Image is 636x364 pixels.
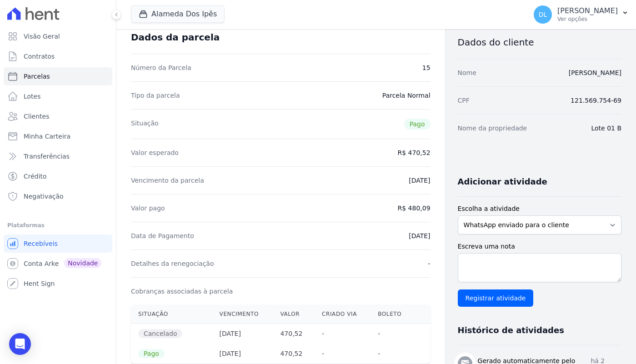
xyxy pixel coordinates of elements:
dt: Nome [458,68,476,77]
dd: 15 [422,63,431,72]
dt: Número da Parcela [131,63,191,72]
a: Lotes [4,87,112,105]
span: Crédito [24,172,47,181]
span: Hent Sign [24,279,55,288]
dd: - [428,259,431,268]
a: Crédito [4,167,112,185]
span: Recebíveis [24,239,58,248]
dt: Valor pago [131,204,165,213]
span: Pago [404,119,431,130]
th: Boleto [371,305,414,324]
a: Clientes [4,107,112,125]
span: Transferências [24,152,70,161]
span: Contratos [24,52,55,61]
h3: Histórico de atividades [458,325,564,336]
a: Contratos [4,47,112,65]
th: 470,52 [273,324,315,344]
span: Minha Carteira [24,132,70,141]
span: Cancelado [138,329,182,338]
th: 470,52 [273,344,315,364]
th: Criado via [315,305,371,324]
dt: Nome da propriedade [458,124,527,133]
h3: Dados do cliente [458,37,621,48]
p: Ver opções [557,15,618,23]
button: Alameda Dos Ipês [131,5,225,23]
dd: R$ 480,09 [397,204,430,213]
span: Pago [138,349,165,358]
a: Parcelas [4,67,112,85]
th: - [371,324,414,344]
div: Dados da parcela [131,32,220,43]
span: DL [539,11,547,18]
th: Situação [131,305,212,324]
dt: Detalhes da renegociação [131,259,214,268]
dd: Lote 01 B [591,124,621,133]
a: Hent Sign [4,274,112,293]
label: Escreva uma nota [458,242,621,251]
span: Novidade [64,258,101,268]
dt: CPF [458,96,470,105]
a: Conta Arke Novidade [4,254,112,273]
th: Valor [273,305,315,324]
th: - [315,324,371,344]
dd: R$ 470,52 [397,148,430,157]
dd: [DATE] [409,231,430,240]
button: DL [PERSON_NAME] Ver opções [526,2,636,27]
dd: [DATE] [409,176,430,185]
a: Minha Carteira [4,127,112,145]
th: - [371,344,414,364]
a: [PERSON_NAME] [569,69,621,76]
dt: Vencimento da parcela [131,176,204,185]
th: Vencimento [212,305,273,324]
a: Visão Geral [4,27,112,45]
a: Negativação [4,187,112,205]
p: [PERSON_NAME] [557,6,618,15]
a: Transferências [4,147,112,165]
th: [DATE] [212,344,273,364]
dt: Data de Pagamento [131,231,194,240]
span: Lotes [24,92,41,101]
dt: Cobranças associadas à parcela [131,287,233,296]
h3: Adicionar atividade [458,176,547,187]
span: Visão Geral [24,32,60,41]
span: Conta Arke [24,259,59,268]
label: Escolha a atividade [458,204,621,214]
dt: Valor esperado [131,148,179,157]
div: Open Intercom Messenger [9,333,31,355]
dd: 121.569.754-69 [571,96,621,105]
dt: Tipo da parcela [131,91,180,100]
a: Recebíveis [4,234,112,253]
dd: Parcela Normal [382,91,431,100]
span: Clientes [24,112,49,121]
th: [DATE] [212,324,273,344]
th: - [315,344,371,364]
input: Registrar atividade [458,289,534,307]
dt: Situação [131,119,159,130]
span: Negativação [24,192,64,201]
div: Plataformas [7,220,109,231]
span: Parcelas [24,72,50,81]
